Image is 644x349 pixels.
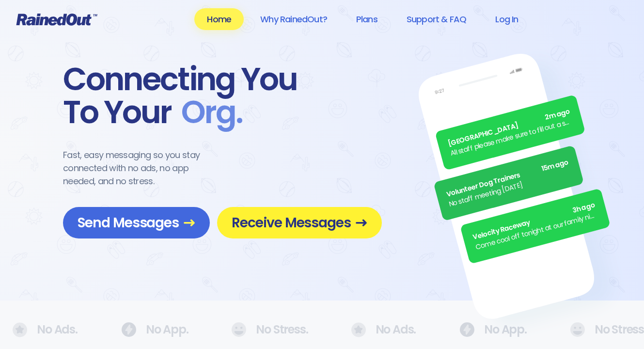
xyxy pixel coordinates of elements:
div: No App. [121,322,173,337]
img: No Ads. [570,322,585,337]
div: No staff meeting [DATE] [448,167,572,209]
a: Receive Messages [217,207,382,238]
img: No Ads. [13,322,27,337]
span: Send Messages [78,214,195,231]
div: No Stress. [231,322,293,337]
a: Support & FAQ [394,8,479,30]
div: Fast, easy messaging so you stay connected with no ads, no app needed, and no stress. [63,148,218,188]
img: No Ads. [351,322,366,337]
a: Home [194,8,244,30]
span: 2m ago [544,107,571,123]
a: Why RainedOut? [248,8,340,30]
span: Receive Messages [232,214,367,231]
span: Org . [172,96,242,129]
span: 15m ago [540,157,569,174]
img: No Ads. [459,322,474,337]
div: No Ads. [13,322,63,337]
a: Send Messages [63,207,210,238]
div: No App. [459,322,512,337]
img: No Ads. [231,322,246,337]
div: [GEOGRAPHIC_DATA] [447,107,571,149]
div: No Ads. [351,322,402,337]
div: Connecting You To Your [63,63,382,129]
div: No Stress. [570,322,631,337]
div: Volunteer Dog Trainers [445,157,570,200]
a: Log In [483,8,531,30]
span: 3h ago [571,200,596,216]
a: Plans [344,8,390,30]
div: Velocity Raceway [472,200,597,243]
img: No Ads. [121,322,136,337]
div: All staff please make sure to fill out a separate timesheet for the all staff meetings. [450,116,574,159]
div: Come cool off tonight at our family night BBQ/cruise. All you can eat food and drinks included! O... [474,210,599,253]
